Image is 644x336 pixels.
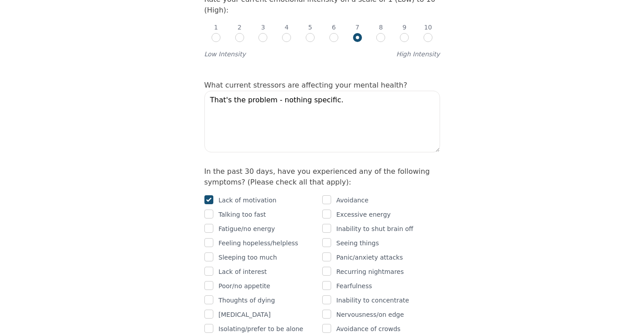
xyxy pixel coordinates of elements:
[424,23,432,32] p: 10
[219,195,277,206] p: Lack of motivation
[337,195,369,206] p: Avoidance
[219,281,270,291] p: Poor/no appetite
[219,209,266,220] p: Talking too fast
[379,23,383,32] p: 8
[204,81,407,89] label: What current stressors are affecting your mental health?
[219,309,271,320] p: [MEDICAL_DATA]
[332,23,336,32] p: 6
[308,23,312,32] p: 5
[219,252,277,263] p: Sleeping too much
[219,323,303,334] p: Isolating/prefer to be alone
[204,167,430,186] label: In the past 30 days, have you experienced any of the following symptoms? (Please check all that a...
[396,50,440,59] label: High Intensity
[337,209,391,220] p: Excessive energy
[285,23,289,32] p: 4
[337,252,403,263] p: Panic/anxiety attacks
[237,23,241,32] p: 2
[337,323,401,334] p: Avoidance of crowds
[219,295,275,306] p: Thoughts of dying
[214,23,218,32] p: 1
[337,223,414,234] p: Inability to shut brain off
[337,266,404,277] p: Recurring nightmares
[337,238,379,248] p: Seeing things
[337,309,404,320] p: Nervousness/on edge
[337,295,409,306] p: Inability to concentrate
[219,266,267,277] p: Lack of interest
[261,23,265,32] p: 3
[204,50,246,59] label: Low Intensity
[337,281,372,291] p: Fearfulness
[219,238,299,248] p: Feeling hopeless/helpless
[204,91,440,152] textarea: That's the problem - nothing specific.
[403,23,407,32] p: 9
[219,223,275,234] p: Fatigue/no energy
[355,23,359,32] p: 7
